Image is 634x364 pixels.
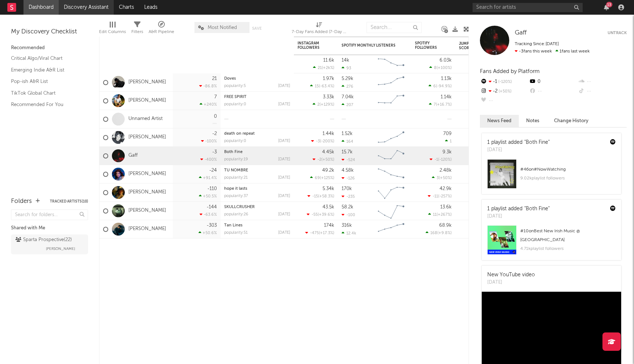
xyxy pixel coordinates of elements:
div: ( ) [429,65,452,70]
button: Save [252,26,262,30]
div: -3 [212,150,217,154]
div: Both Fine [224,150,290,154]
span: -15 [312,194,318,199]
div: -86.8 % [199,84,217,88]
div: [DATE] [278,139,290,143]
div: 69.2 [459,78,488,87]
a: #46on#NowWatching9.02kplaylist followers [482,159,621,194]
div: ( ) [428,194,452,199]
span: +50 % [440,176,451,180]
a: #10onBest New Irish Music @ [GEOGRAPHIC_DATA]4.71kplaylist followers [482,225,621,260]
button: Change History [547,115,596,127]
div: -24 [209,168,217,173]
div: 207 [342,102,353,107]
div: ( ) [313,65,334,70]
div: 164 [342,139,353,144]
button: News Feed [480,115,519,127]
div: # 10 on Best New Irish Music @ [GEOGRAPHIC_DATA] [520,227,616,244]
div: 7-Day Fans Added (7-Day Fans Added) [292,28,347,36]
div: -100 [342,212,355,217]
div: ( ) [311,139,334,143]
div: Jump Score [459,41,477,50]
div: ( ) [313,102,334,107]
div: SKULLCRUSHER [224,205,290,209]
a: [PERSON_NAME] [128,189,166,196]
span: -200 % [321,139,333,143]
div: ( ) [307,194,334,199]
button: Untrack [608,29,627,37]
div: # 46 on #NowWatching [520,165,616,174]
div: +91.4 % [199,175,217,180]
div: ( ) [432,175,452,180]
div: 67.7 [459,97,488,105]
svg: Chart title [375,183,408,202]
span: +39.6 % [319,213,333,217]
div: Filters [131,18,143,40]
span: +17.3 % [320,231,333,235]
span: -2 [317,158,321,162]
div: Folders [11,197,32,206]
span: +100 % [438,66,451,70]
div: Edit Columns [99,18,126,40]
a: Sparta Prospective(22)[PERSON_NAME] [11,234,88,254]
input: Search for folders... [11,210,88,220]
svg: Chart title [375,147,408,165]
span: +16.7 % [437,103,451,107]
div: 12.4k [342,231,356,236]
div: 5.34k [323,186,334,191]
div: 174k [324,223,334,228]
div: 28.8 [459,152,488,160]
div: popularity: 26 [224,212,248,216]
div: ( ) [310,84,334,88]
div: -400 % [200,157,217,162]
span: Fans Added by Platform [480,69,540,74]
div: 3.33k [323,95,334,99]
div: +50.5 % [199,194,217,199]
a: Critical Algo/Viral Chart [11,54,81,62]
a: [PERSON_NAME] [128,208,166,214]
span: 2 [317,103,320,107]
div: 45.7 [459,60,488,69]
div: popularity: 51 [224,231,248,235]
svg: Chart title [375,202,408,220]
div: 58.2k [342,205,353,210]
input: Search for artists [473,3,583,12]
div: Recommended [11,44,88,52]
span: -63.4 % [320,84,333,88]
div: popularity: 21 [224,176,248,180]
div: 11.6k [323,58,334,63]
div: [DATE] [278,176,290,180]
svg: Chart title [375,220,408,239]
div: [DATE] [278,231,290,235]
div: 6.03k [440,58,452,63]
div: Doves [224,77,290,81]
a: Gaff [515,29,526,37]
a: [PERSON_NAME] [128,171,166,177]
div: -- [578,87,627,96]
div: popularity: 37 [224,194,248,198]
div: ( ) [428,212,452,217]
button: Notes [519,115,547,127]
div: 13.6k [440,205,452,210]
div: ( ) [429,84,452,88]
svg: Chart title [375,92,408,110]
div: Filters [131,28,143,36]
div: -110 [207,186,217,191]
div: 4.71k playlist followers [520,244,616,253]
div: 42.9k [440,186,452,191]
div: TU NOMBRE [224,168,290,172]
span: -1 [434,158,438,162]
a: Gaff [128,153,138,159]
div: [DATE] [487,213,550,220]
div: 0 [529,77,577,87]
div: A&R Pipeline [149,18,174,40]
div: 2.48k [440,168,452,173]
div: 68.9k [439,223,452,228]
div: 15.7k [342,150,353,154]
span: 8 [434,66,437,70]
a: Tan Lines [224,223,243,227]
div: 49.2k [322,168,334,173]
span: 15 [315,84,319,88]
div: ( ) [430,157,452,162]
a: Both Fine [224,150,243,154]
